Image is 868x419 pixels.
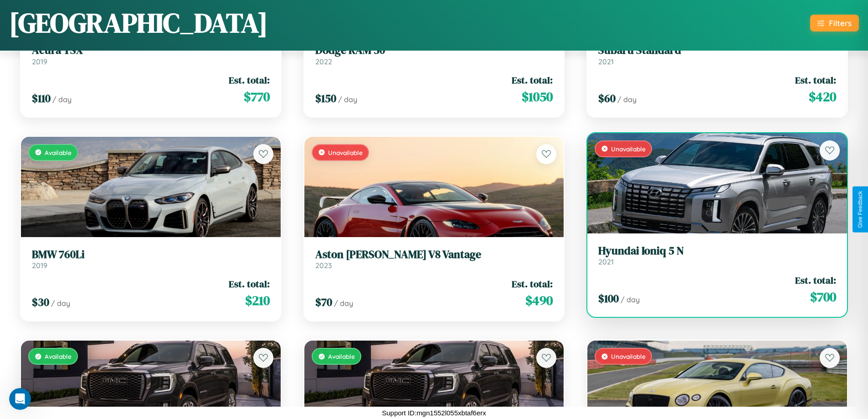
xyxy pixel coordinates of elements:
span: Est. total: [512,277,553,290]
span: / day [338,95,357,104]
h3: BMW 760Li [32,248,270,261]
h3: Acura TSX [32,44,270,57]
span: 2019 [32,57,47,66]
div: Give Feedback [857,191,863,228]
span: Est. total: [512,73,553,87]
span: 2023 [315,261,332,270]
span: Unavailable [611,352,646,360]
h3: Dodge RAM 50 [315,44,553,57]
span: / day [51,299,70,308]
a: Acura TSX2019 [32,44,270,66]
span: $ 490 [525,291,553,310]
span: $ 70 [315,295,332,310]
span: $ 1050 [522,88,553,106]
span: $ 110 [32,91,51,106]
span: $ 210 [245,291,270,310]
span: Est. total: [795,274,836,287]
span: 2021 [598,57,614,66]
span: / day [52,95,72,104]
span: $ 30 [32,295,49,310]
span: / day [621,295,640,304]
button: Filters [810,15,859,31]
span: Unavailable [328,149,363,156]
iframe: Intercom live chat [9,388,31,410]
a: Dodge RAM 502022 [315,44,553,66]
a: Subaru Standard2021 [598,44,836,66]
span: $ 60 [598,91,616,106]
h3: Aston [PERSON_NAME] V8 Vantage [315,248,553,261]
a: BMW 760Li2019 [32,248,270,270]
span: Est. total: [229,73,270,87]
h3: Subaru Standard [598,44,836,57]
span: Available [45,352,72,360]
a: Hyundai Ioniq 5 N2021 [598,244,836,267]
h3: Hyundai Ioniq 5 N [598,244,836,258]
span: $ 700 [810,288,836,306]
span: 2022 [315,57,332,66]
span: Unavailable [611,145,646,153]
span: $ 420 [809,88,836,106]
span: 2019 [32,261,47,270]
h1: [GEOGRAPHIC_DATA] [9,4,268,41]
span: Available [328,352,355,360]
span: 2021 [598,257,614,266]
span: / day [617,95,637,104]
span: $ 770 [244,88,270,106]
span: Est. total: [229,277,270,290]
span: $ 150 [315,91,336,106]
span: / day [334,299,353,308]
div: Filters [829,18,852,28]
span: $ 100 [598,291,619,306]
a: Aston [PERSON_NAME] V8 Vantage2023 [315,248,553,270]
p: Support ID: mgn1552l055xbtaf6erx [382,407,486,419]
span: Est. total: [795,73,836,87]
span: Available [45,149,72,156]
